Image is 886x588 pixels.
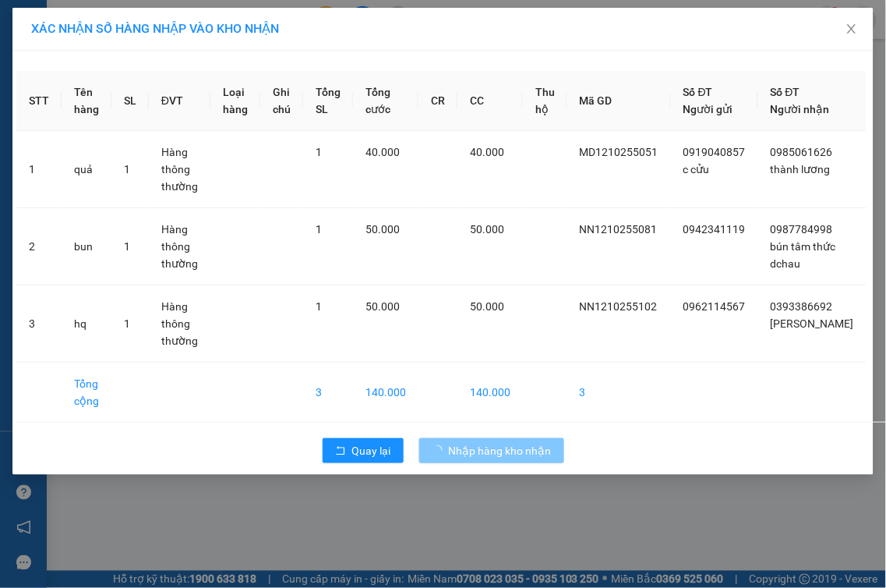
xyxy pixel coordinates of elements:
[771,146,833,158] span: 0985061626
[260,71,303,131] th: Ghi chú
[62,71,111,131] th: Tên hàng
[771,300,833,313] span: 0393386692
[365,223,400,236] span: 50.000
[771,240,836,270] span: bún tâm thức dchau
[449,442,552,459] span: Nhập hàng kho nhận
[432,445,449,456] span: loading
[683,86,713,98] span: Số ĐT
[62,285,111,363] td: hq
[65,111,191,127] strong: PHIẾU GỬI HÀNG
[457,363,523,423] td: 140.000
[365,300,400,313] span: 50.000
[567,71,671,131] th: Mã GD
[124,240,130,253] span: 1
[830,8,874,51] button: Close
[353,71,418,131] th: Tổng cước
[323,438,404,463] button: rollbackQuay lại
[31,21,279,36] span: XÁC NHẬN SỐ HÀNG NHẬP VÀO KHO NHẬN
[316,223,322,236] span: 1
[418,71,457,131] th: CR
[580,300,658,313] span: NN1210255102
[771,223,833,236] span: 0987784998
[72,12,184,63] strong: CHUYỂN PHÁT NHANH AN PHÚ QUÝ
[16,131,62,208] td: 1
[316,146,322,158] span: 1
[62,131,111,208] td: quả
[111,71,149,131] th: SL
[771,103,830,115] span: Người nhận
[523,71,567,131] th: Thu hộ
[771,86,800,98] span: Số ĐT
[419,438,564,463] button: Nhập hàng kho nhận
[16,285,62,363] td: 3
[457,71,523,131] th: CC
[9,47,55,124] img: logo
[771,317,854,330] span: [PERSON_NAME]
[580,146,658,158] span: MD1210255051
[124,163,130,175] span: 1
[124,317,130,330] span: 1
[149,131,210,208] td: Hàng thông thường
[845,23,858,35] span: close
[683,146,746,158] span: 0919040857
[303,71,353,131] th: Tổng SL
[335,445,346,458] span: rollback
[316,300,322,313] span: 1
[470,300,504,313] span: 50.000
[683,300,746,313] span: 0962114567
[353,363,418,423] td: 140.000
[149,71,210,131] th: ĐVT
[771,163,831,175] span: thành lương
[683,163,710,175] span: c cửu
[16,71,62,131] th: STT
[62,363,111,423] td: Tổng cộng
[149,208,210,285] td: Hàng thông thường
[149,285,210,363] td: Hàng thông thường
[62,208,111,285] td: bun
[62,66,190,107] span: [GEOGRAPHIC_DATA], [GEOGRAPHIC_DATA] ↔ [GEOGRAPHIC_DATA]
[200,85,294,101] span: DC1210255217
[567,363,671,423] td: 3
[16,208,62,285] td: 2
[365,146,400,158] span: 40.000
[352,442,391,459] span: Quay lại
[683,103,733,115] span: Người gửi
[580,223,658,236] span: NN1210255081
[470,223,504,236] span: 50.000
[303,363,353,423] td: 3
[470,146,504,158] span: 40.000
[210,71,260,131] th: Loại hàng
[683,223,746,236] span: 0942341119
